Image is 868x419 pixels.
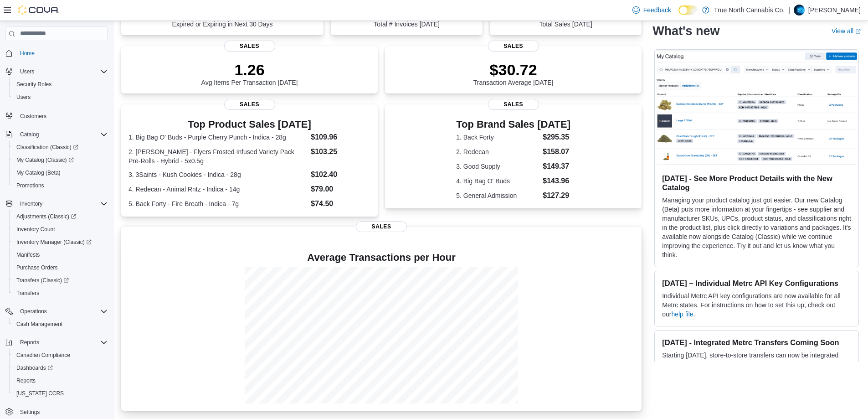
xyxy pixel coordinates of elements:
span: My Catalog (Beta) [16,169,61,176]
a: Canadian Compliance [13,350,74,361]
span: Adjustments (Classic) [16,213,76,220]
a: Dashboards [9,362,111,374]
span: Sales [488,41,539,52]
h4: Average Transactions per Hour [128,252,634,263]
a: Classification (Classic) [13,142,82,153]
span: Transfers [13,288,108,299]
span: Dashboards [13,362,108,373]
a: Dashboards [13,362,56,373]
dd: $109.96 [311,132,370,143]
span: Canadian Compliance [13,350,108,361]
span: Home [16,47,108,59]
span: Promotions [16,182,44,189]
button: Inventory [2,197,111,210]
span: Washington CCRS [13,388,108,399]
span: My Catalog (Beta) [13,167,108,178]
button: Purchase Orders [9,261,111,274]
span: [US_STATE] CCRS [16,390,64,397]
a: Inventory Manager (Classic) [13,237,95,248]
button: Settings [2,405,111,419]
p: True North Cannabis Co. [714,5,785,16]
a: Purchase Orders [13,262,62,273]
span: Feedback [643,5,671,15]
dt: 5. Back Forty - Fire Breath - Indica - 7g [128,199,307,208]
dt: 1. Back Forty [456,133,539,142]
button: Manifests [9,248,111,261]
span: Customers [16,110,108,121]
a: Feedback [629,1,675,19]
span: Cash Management [16,321,62,328]
h2: What's new [652,24,719,38]
span: Inventory [20,200,42,207]
a: Adjustments (Classic) [13,211,80,222]
span: Users [20,68,34,75]
span: Customers [20,113,46,120]
dd: $127.29 [543,190,570,201]
button: Users [9,91,111,103]
h3: [DATE] – Individual Metrc API Key Configurations [662,279,851,288]
span: Classification (Classic) [13,142,108,153]
button: My Catalog (Beta) [9,166,111,179]
a: Cash Management [13,319,66,330]
span: Operations [16,306,108,317]
dt: 2. Redecan [456,147,539,156]
dd: $149.37 [543,161,570,172]
a: Security Roles [13,79,55,90]
span: Classification (Classic) [16,144,78,151]
span: Operations [20,308,47,315]
a: Inventory Manager (Classic) [9,236,111,248]
a: My Catalog (Classic) [13,155,77,166]
button: Catalog [16,129,42,140]
div: Ryan Anningson [794,5,805,16]
button: Transfers [9,287,111,300]
span: Users [13,92,108,103]
span: Reports [16,337,108,348]
button: Promotions [9,179,111,192]
span: Users [16,66,108,77]
div: Avg Items Per Transaction [DATE] [201,61,298,86]
span: Manifests [16,251,40,259]
a: Customers [16,111,50,122]
span: Settings [20,409,40,416]
dd: $295.35 [543,132,570,143]
a: View allExternal link [832,27,861,35]
a: Transfers [13,288,43,299]
a: Transfers (Classic) [9,274,111,287]
button: Canadian Compliance [9,349,111,362]
dt: 4. Redecan - Animal Rntz - Indica - 14g [128,185,307,194]
span: Reports [13,375,108,386]
span: My Catalog (Classic) [13,155,108,166]
span: Settings [16,406,108,418]
span: Reports [16,377,36,384]
svg: External link [855,29,861,34]
button: Operations [16,306,51,317]
button: Operations [2,305,111,318]
span: Sales [488,99,539,110]
span: Sales [356,221,407,232]
span: Canadian Compliance [16,352,70,359]
a: Users [13,92,34,103]
span: Inventory Count [13,224,108,235]
span: Dashboards [16,364,53,372]
span: Adjustments (Classic) [13,211,108,222]
button: Security Roles [9,78,111,91]
button: Reports [2,336,111,349]
a: Classification (Classic) [9,141,111,154]
span: Security Roles [13,79,108,90]
dt: 2. [PERSON_NAME] - Flyers Frosted Infused Variety Pack Pre-Rolls - Hybrid - 5x0.5g [128,147,307,166]
button: Inventory Count [9,223,111,236]
p: [PERSON_NAME] [808,5,861,16]
span: Sales [224,41,275,52]
a: Home [16,48,38,59]
dd: $79.00 [311,184,370,195]
p: Starting [DATE], store-to-store transfers can now be integrated with Metrc using in [GEOGRAPHIC_D... [662,351,851,396]
a: Manifests [13,249,43,260]
a: [US_STATE] CCRS [13,388,67,399]
p: $30.72 [473,61,554,79]
span: Purchase Orders [13,262,108,273]
a: Promotions [13,180,48,191]
span: Inventory Manager (Classic) [13,237,108,248]
a: Settings [16,407,43,418]
button: [US_STATE] CCRS [9,387,111,400]
dd: $158.07 [543,146,570,157]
